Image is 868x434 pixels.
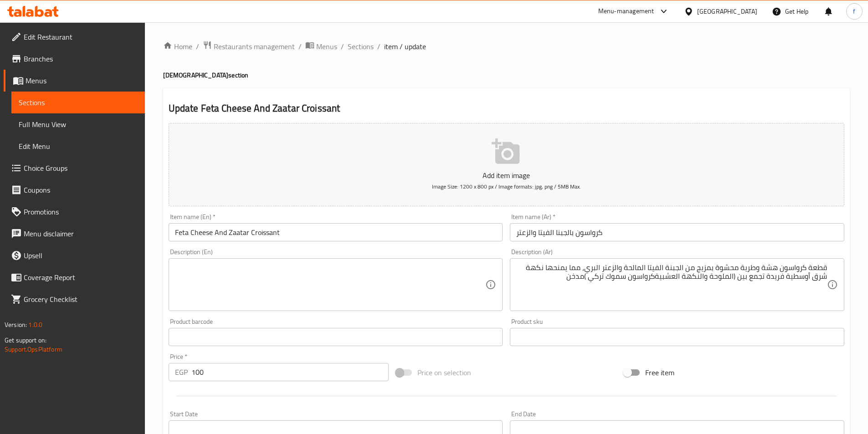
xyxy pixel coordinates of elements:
[516,263,827,306] textarea: قطعة كرواسون هشة وطرية محشوة بمزيج من الجبنة الفيتا المالحة والزعتر البري، مما يمنحها نكهة شرق أو...
[377,41,380,52] li: /
[4,70,145,92] a: Menus
[163,41,850,52] nav: breadcrumb
[4,157,145,179] a: Choice Groups
[24,228,138,239] span: Menu disclaimer
[305,41,337,52] a: Menus
[4,26,145,48] a: Edit Restaurant
[5,319,27,331] span: Version:
[4,201,145,223] a: Promotions
[510,328,844,346] input: Please enter product sku
[384,41,426,52] span: item / update
[598,6,654,17] div: Menu-management
[24,31,138,42] span: Edit Restaurant
[417,367,471,378] span: Price on selection
[341,41,344,52] li: /
[24,294,138,305] span: Grocery Checklist
[169,223,503,241] input: Enter name En
[853,6,855,16] span: f
[432,181,581,192] span: Image Size: 1200 x 800 px / Image formats: jpg, png / 5MB Max.
[24,184,138,195] span: Coupons
[510,223,844,241] input: Enter name Ar
[19,141,138,152] span: Edit Menu
[169,123,844,206] button: Add item imageImage Size: 1200 x 800 px / Image formats: jpg, png / 5MB Max.
[24,53,138,64] span: Branches
[5,334,46,346] span: Get support on:
[169,328,503,346] input: Please enter product barcode
[169,102,844,115] h2: Update Feta Cheese And Zaatar Croissant
[183,170,830,181] p: Add item image
[163,41,192,52] a: Home
[19,119,138,130] span: Full Menu View
[24,206,138,217] span: Promotions
[316,41,337,52] span: Menus
[4,223,145,245] a: Menu disclaimer
[697,6,757,16] div: [GEOGRAPHIC_DATA]
[298,41,302,52] li: /
[175,367,188,378] p: EGP
[4,266,145,288] a: Coverage Report
[4,288,145,310] a: Grocery Checklist
[203,41,295,52] a: Restaurants management
[4,179,145,201] a: Coupons
[5,343,62,355] a: Support.OpsPlatform
[11,113,145,135] a: Full Menu View
[645,367,674,378] span: Free item
[28,319,42,331] span: 1.0.0
[11,135,145,157] a: Edit Menu
[19,97,138,108] span: Sections
[24,272,138,283] span: Coverage Report
[163,71,850,80] h4: [DEMOGRAPHIC_DATA] section
[214,41,295,52] span: Restaurants management
[196,41,199,52] li: /
[348,41,374,52] a: Sections
[24,250,138,261] span: Upsell
[191,363,389,381] input: Please enter price
[11,92,145,113] a: Sections
[4,245,145,266] a: Upsell
[24,163,138,174] span: Choice Groups
[26,75,138,86] span: Menus
[4,48,145,70] a: Branches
